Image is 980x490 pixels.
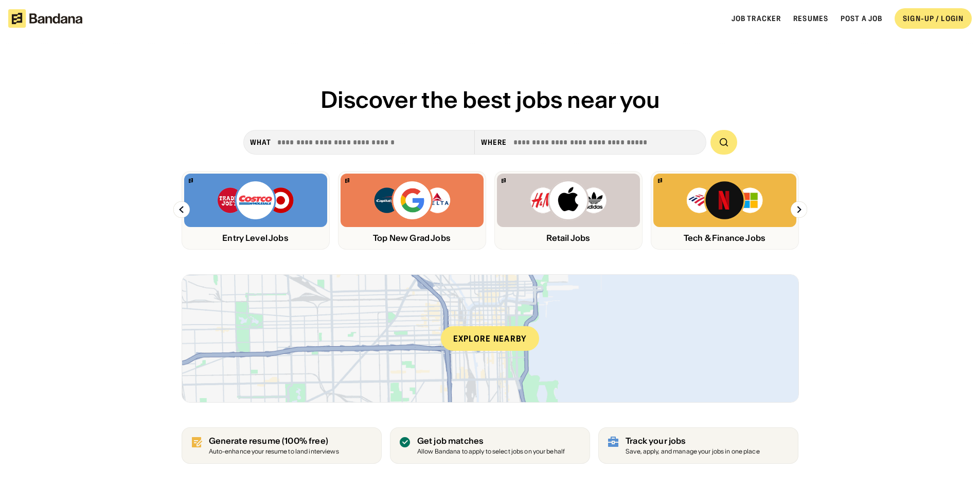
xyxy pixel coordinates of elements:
img: Bandana logo [658,178,662,183]
div: Track your jobs [626,436,760,446]
img: H&M, Apply, Adidas logos [529,180,608,221]
div: Top New Grad Jobs [341,233,484,243]
img: Bandana logotype [8,9,82,28]
a: Get job matches Allow Bandana to apply to select jobs on your behalf [390,427,590,464]
a: Resumes [793,14,828,23]
div: Allow Bandana to apply to select jobs on your behalf [417,448,565,455]
div: Tech & Finance Jobs [653,233,796,243]
img: Capital One, Google, Delta logos [373,180,451,221]
img: Left Arrow [173,201,190,218]
img: Bandana logo [345,178,349,183]
img: Trader Joe’s, Costco, Target logos [217,180,295,221]
div: Explore nearby [441,326,540,351]
a: Track your jobs Save, apply, and manage your jobs in one place [598,427,798,464]
a: Generate resume (100% free)Auto-enhance your resume to land interviews [182,427,382,464]
div: Auto-enhance your resume to land interviews [209,448,339,455]
div: Retail Jobs [497,233,640,243]
div: what [250,138,271,147]
a: Bandana logoBank of America, Netflix, Microsoft logosTech & Finance Jobs [651,171,799,250]
div: Where [481,138,507,147]
a: Bandana logoTrader Joe’s, Costco, Target logosEntry Level Jobs [182,171,330,250]
span: Discover the best jobs near you [320,85,660,114]
a: Bandana logoCapital One, Google, Delta logosTop New Grad Jobs [338,171,486,250]
span: (100% free) [282,436,328,446]
img: Bank of America, Netflix, Microsoft logos [686,180,763,221]
img: Bandana logo [502,178,506,183]
div: Entry Level Jobs [184,233,327,243]
a: Explore nearby [182,275,798,402]
a: Post a job [841,14,882,23]
div: SIGN-UP / LOGIN [903,14,964,23]
div: Get job matches [417,436,565,446]
a: Bandana logoH&M, Apply, Adidas logosRetail Jobs [494,171,643,250]
div: Save, apply, and manage your jobs in one place [626,448,760,455]
div: Generate resume [209,436,339,446]
a: Job Tracker [732,14,781,23]
img: Right Arrow [791,201,807,218]
img: Bandana logo [189,178,193,183]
